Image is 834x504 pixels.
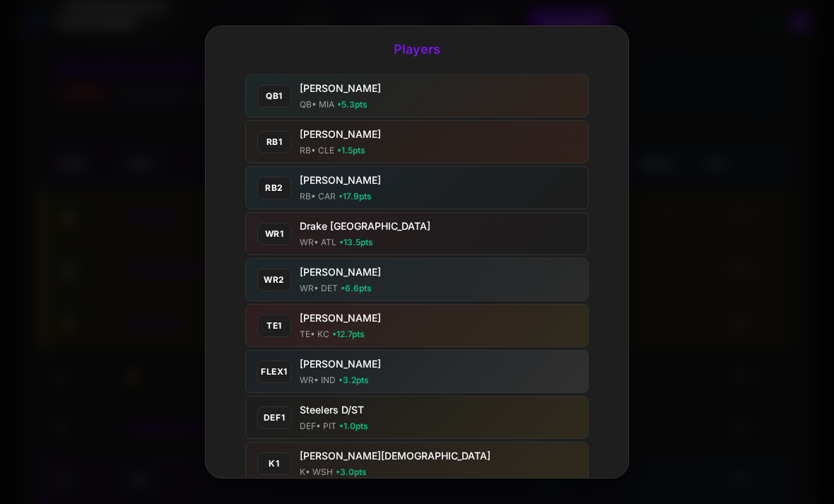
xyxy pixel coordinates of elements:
[339,374,369,387] span: • 3.2 pts
[257,315,291,337] div: te1
[257,85,291,107] div: qb1
[300,356,520,371] div: [PERSON_NAME]
[300,144,520,157] div: RB • CLE
[339,190,372,203] span: • 17.9 pts
[300,328,520,341] div: TE • KC
[300,236,520,249] div: WR • ATL
[300,402,520,417] div: Steelers D/ST
[300,98,520,111] div: QB • MIA
[300,466,520,479] div: K • WSH
[339,236,373,249] span: • 13.5 pts
[257,361,291,383] div: flex1
[257,223,291,245] div: wr1
[341,282,372,295] span: • 6.6 pts
[339,420,368,433] span: • 1.0 pts
[300,218,520,233] div: Drake [GEOGRAPHIC_DATA]
[257,269,291,291] div: wr2
[300,282,520,295] div: WR • DET
[300,310,520,325] div: [PERSON_NAME]
[245,42,589,58] h3: Players
[257,452,291,475] div: k1
[257,177,291,199] div: rb2
[337,98,368,111] span: • 5.3 pts
[257,131,291,153] div: rb1
[337,144,365,157] span: • 1.5 pts
[300,264,520,279] div: [PERSON_NAME]
[336,466,367,479] span: • 3.0 pts
[300,127,520,141] div: [PERSON_NAME]
[300,374,520,387] div: WR • IND
[300,448,520,463] div: [PERSON_NAME][DEMOGRAPHIC_DATA]
[300,81,520,95] div: [PERSON_NAME]
[300,420,520,433] div: DEF • PIT
[300,172,520,187] div: [PERSON_NAME]
[257,406,291,429] div: def1
[300,190,520,203] div: RB • CAR
[332,328,365,341] span: • 12.7 pts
